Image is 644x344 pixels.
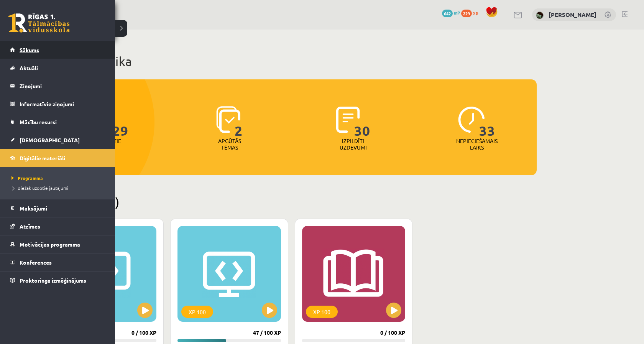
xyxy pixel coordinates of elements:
a: Maksājumi [10,199,105,217]
span: xp [473,10,478,16]
span: Digitālie materiāli [20,155,65,161]
a: Informatīvie ziņojumi [10,95,105,113]
span: 642 [442,10,453,17]
span: Mācību resursi [20,119,57,125]
p: Nepieciešamais laiks [456,138,498,151]
legend: Informatīvie ziņojumi [20,95,105,113]
a: Digitālie materiāli [10,149,105,167]
a: Motivācijas programma [10,235,105,253]
img: Marta Cekula [536,12,544,19]
a: Programma [10,174,107,181]
h2: Pieejamie (3) [46,194,537,209]
span: Proktoringa izmēģinājums [20,277,86,284]
p: Izpildīti uzdevumi [338,138,368,151]
span: Programma [10,175,43,181]
span: 2 [235,106,243,138]
img: icon-completed-tasks-ad58ae20a441b2904462921112bc710f1caf180af7a3daa7317a5a94f2d26646.svg [336,106,360,133]
span: 229 [104,106,128,138]
span: mP [454,10,460,16]
a: Sākums [10,41,105,59]
span: [DEMOGRAPHIC_DATA] [20,137,80,143]
span: 229 [461,10,472,17]
a: 229 xp [461,10,482,16]
legend: Ziņojumi [20,77,105,95]
h1: Mana statistika [46,54,537,69]
img: icon-clock-7be60019b62300814b6bd22b8e044499b485619524d84068768e800edab66f18.svg [458,106,485,133]
a: 642 mP [442,10,460,16]
span: Aktuāli [20,64,38,71]
legend: Maksājumi [20,199,105,217]
span: Sākums [20,46,39,53]
span: 30 [354,106,370,138]
span: Atzīmes [20,223,40,230]
a: Mācību resursi [10,113,105,131]
a: [DEMOGRAPHIC_DATA] [10,131,105,149]
span: Konferences [20,259,52,266]
span: Motivācijas programma [20,241,80,248]
a: Aktuāli [10,59,105,77]
div: XP 100 [181,306,213,318]
a: Rīgas 1. Tālmācības vidusskola [8,13,70,33]
a: Biežāk uzdotie jautājumi [10,184,107,191]
span: 33 [479,106,495,138]
div: XP 100 [306,306,338,318]
a: [PERSON_NAME] [549,11,596,18]
a: Atzīmes [10,217,105,235]
a: Ziņojumi [10,77,105,95]
img: icon-learned-topics-4a711ccc23c960034f471b6e78daf4a3bad4a20eaf4de84257b87e66633f6470.svg [216,106,240,133]
a: Konferences [10,253,105,271]
span: Biežāk uzdotie jautājumi [10,185,68,191]
p: Apgūtās tēmas [215,138,245,151]
a: Proktoringa izmēģinājums [10,272,105,289]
